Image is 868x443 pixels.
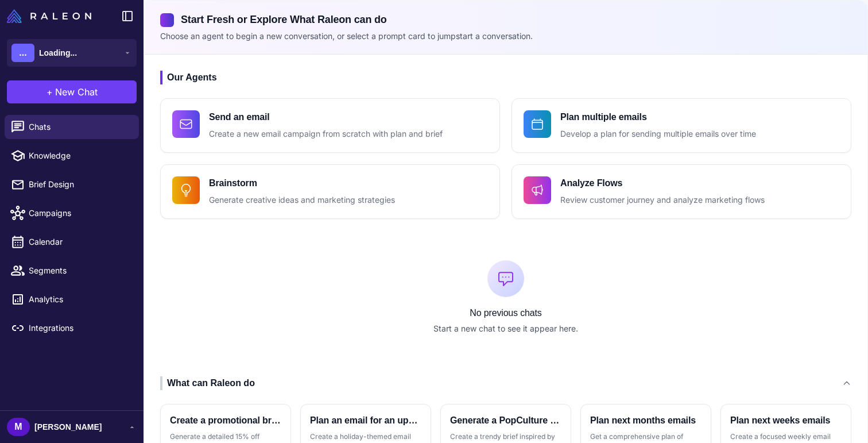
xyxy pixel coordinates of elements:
button: BrainstormGenerate creative ideas and marketing strategies [160,164,500,219]
a: Segments [5,259,139,283]
a: Knowledge [5,144,139,168]
h4: Analyze Flows [560,176,765,190]
div: ... [11,44,34,62]
button: Send an emailCreate a new email campaign from scratch with plan and brief [160,98,500,153]
span: Loading... [39,47,77,59]
button: Analyze FlowsReview customer journey and analyze marketing flows [511,164,851,219]
a: Integrations [5,316,139,340]
button: Plan multiple emailsDevelop a plan for sending multiple emails over time [511,98,851,153]
a: Chats [5,115,139,139]
p: No previous chats [160,306,851,320]
h2: Start Fresh or Explore What Raleon can do [160,12,851,28]
h4: Plan multiple emails [560,110,756,124]
a: Analytics [5,287,139,311]
img: Raleon Logo [7,9,91,23]
span: Segments [29,264,130,277]
p: Generate creative ideas and marketing strategies [209,194,395,207]
a: Campaigns [5,201,139,225]
span: Campaigns [29,207,130,219]
a: Raleon Logo [7,9,96,23]
p: Create a new email campaign from scratch with plan and brief [209,128,443,141]
p: Review customer journey and analyze marketing flows [560,194,765,207]
button: ...Loading... [7,39,137,67]
p: Develop a plan for sending multiple emails over time [560,128,756,141]
span: Brief Design [29,178,130,191]
h3: Plan an email for an upcoming holiday [310,414,421,427]
a: Calendar [5,230,139,254]
h3: Plan next weeks emails [730,414,842,427]
span: Analytics [29,293,130,306]
span: Knowledge [29,149,130,162]
span: Integrations [29,322,130,334]
h3: Generate a PopCulture themed brief [450,414,561,427]
span: Chats [29,121,130,133]
h3: Our Agents [160,71,851,84]
span: Calendar [29,236,130,248]
span: [PERSON_NAME] [34,421,102,433]
span: New Chat [55,85,98,99]
span: + [46,85,53,99]
h3: Create a promotional brief and email [170,414,281,427]
div: M [7,418,30,436]
a: Brief Design [5,172,139,197]
button: +New Chat [7,80,137,103]
p: Start a new chat to see it appear here. [160,322,851,335]
p: Choose an agent to begin a new conversation, or select a prompt card to jumpstart a conversation. [160,30,851,43]
h4: Brainstorm [209,176,395,190]
div: What can Raleon do [160,376,255,390]
h3: Plan next months emails [590,414,702,427]
h4: Send an email [209,110,443,124]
